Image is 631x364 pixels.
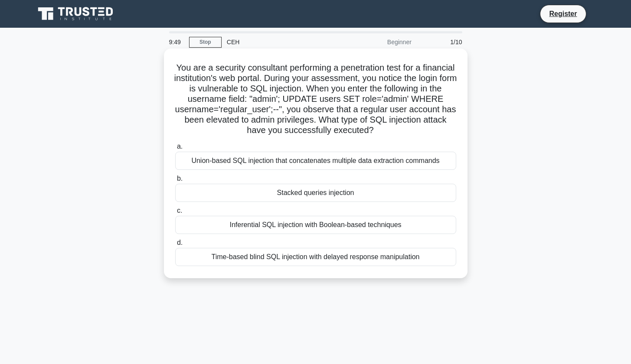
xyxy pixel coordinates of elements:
[175,216,456,234] div: Inferential SQL injection with Boolean-based techniques
[164,33,189,51] div: 9:49
[222,33,341,51] div: CEH
[177,175,183,182] span: b.
[174,62,457,136] h5: You are a security consultant performing a penetration test for a financial institution's web por...
[177,143,183,150] span: a.
[341,33,417,51] div: Beginner
[544,8,582,19] a: Register
[175,152,456,170] div: Union-based SQL injection that concatenates multiple data extraction commands
[175,184,456,202] div: Stacked queries injection
[175,248,456,266] div: Time-based blind SQL injection with delayed response manipulation
[177,207,182,214] span: c.
[417,33,468,51] div: 1/10
[189,37,222,48] a: Stop
[177,239,183,246] span: d.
